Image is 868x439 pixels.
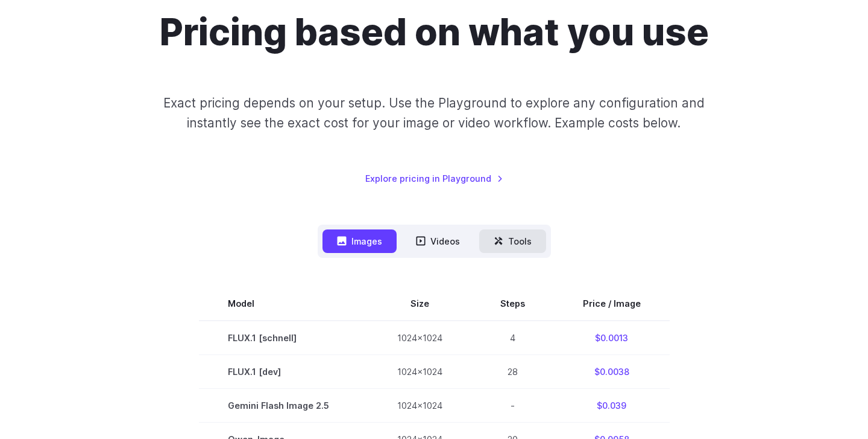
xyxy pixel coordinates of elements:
[140,93,728,133] p: Exact pricing depends on your setup. Use the Playground to explore any configuration and instantl...
[368,321,471,355] td: 1024x1024
[471,388,554,422] td: -
[365,171,503,185] a: Explore pricing in Playground
[554,388,670,422] td: $0.039
[199,287,368,321] th: Model
[368,354,471,388] td: 1024x1024
[401,229,474,253] button: Videos
[199,321,368,355] td: FLUX.1 [schnell]
[471,287,554,321] th: Steps
[322,229,397,253] button: Images
[228,399,339,412] span: Gemini Flash Image 2.5
[471,354,554,388] td: 28
[368,388,471,422] td: 1024x1024
[160,10,709,54] h1: Pricing based on what you use
[368,287,471,321] th: Size
[554,321,670,355] td: $0.0013
[471,321,554,355] td: 4
[554,354,670,388] td: $0.0038
[554,287,670,321] th: Price / Image
[199,354,368,388] td: FLUX.1 [dev]
[479,229,546,253] button: Tools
